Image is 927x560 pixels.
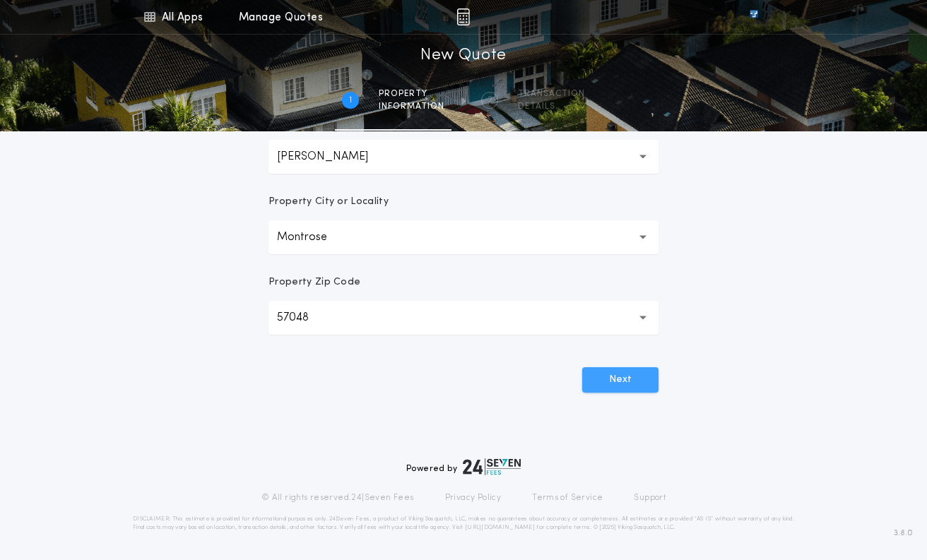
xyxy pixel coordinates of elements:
p: 57048 [277,309,331,326]
a: Terms of Service [532,492,603,504]
span: Property [379,88,444,100]
img: img [456,8,470,25]
a: Support [634,492,666,504]
button: Montrose [268,220,659,254]
p: [PERSON_NAME] [277,148,391,165]
p: Property City or Locality [268,195,389,209]
h2: 2 [488,95,492,106]
a: [URL][DOMAIN_NAME] [465,525,535,530]
button: 57048 [268,301,659,335]
a: Privacy Policy [445,492,502,504]
button: [PERSON_NAME] [268,140,659,174]
span: 3.8.0 [894,527,913,540]
p: DISCLAIMER: This estimate is provided for informational purposes only. 24|Seven Fees, a product o... [133,515,794,532]
span: Transaction [518,88,585,100]
button: Next [582,367,659,393]
div: Powered by [406,458,521,475]
p: © All rights reserved. 24|Seven Fees [261,492,414,504]
img: vs-icon [724,10,784,24]
h2: 1 [349,95,352,106]
span: details [518,101,585,112]
img: logo [463,458,521,475]
p: Property Zip Code [268,275,360,290]
h1: New Quote [420,44,507,67]
p: Montrose [277,229,350,246]
span: information [379,101,444,112]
